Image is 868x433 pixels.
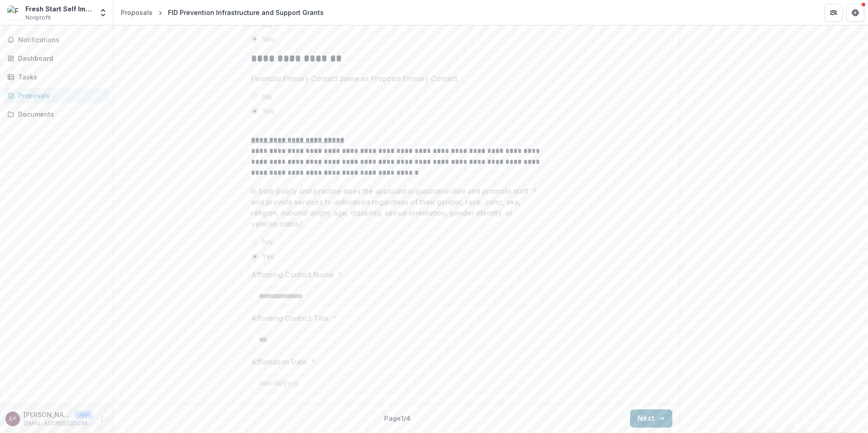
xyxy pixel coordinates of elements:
p: Page 1 / 4 [384,413,410,423]
a: Documents [4,107,109,122]
div: Proposals [121,8,153,17]
a: Tasks [4,69,109,84]
button: Notifications [4,33,109,47]
p: Financial Primary Contact Same as Proposal Primary Contact [251,73,458,84]
div: FID Prevention Infrastructure and Support Grants [168,8,324,17]
span: Nonprofit [25,14,51,22]
button: Open entity switcher [97,4,109,22]
a: Dashboard [4,51,109,66]
button: Get Help [846,4,864,22]
p: User [74,411,93,419]
p: In both policy and practice does the applicant organization hire and promote staff and provide se... [251,186,528,229]
span: No [262,91,272,102]
div: Lester Gillespie <lestergillespie@yahoo.com> [10,416,16,422]
button: Partners [824,4,843,22]
img: Fresh Start Self Improvement Center Inc. [7,5,22,20]
div: Proposals [18,91,102,100]
span: Yes [262,106,274,117]
button: Next [630,409,672,428]
span: Yes [262,251,274,262]
p: Affirming Contact Title [251,313,329,324]
div: Tasks [18,72,102,82]
p: Affirming Contact Name [251,269,334,280]
span: Notifications [18,36,106,44]
p: Affirmation Date [251,356,307,367]
div: Fresh Start Self Improvement Center Inc. [25,4,93,14]
span: Yes [262,34,274,44]
span: No [262,236,272,247]
div: Documents [18,109,102,119]
div: Dashboard [18,54,102,63]
nav: breadcrumb [117,6,327,19]
p: [EMAIL_ADDRESS][DOMAIN_NAME] [24,419,93,428]
button: More [97,413,108,424]
a: Proposals [4,88,109,103]
a: Proposals [117,6,156,19]
p: [PERSON_NAME] <[EMAIL_ADDRESS][DOMAIN_NAME]> [24,410,71,419]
